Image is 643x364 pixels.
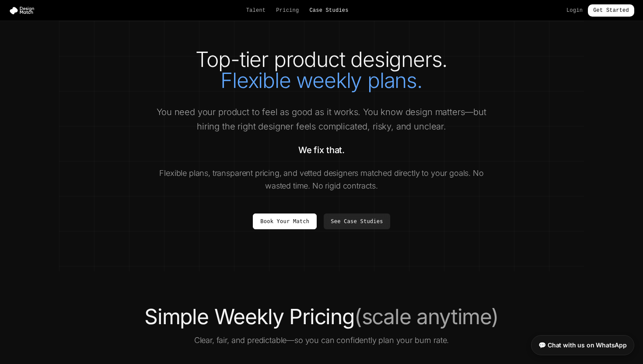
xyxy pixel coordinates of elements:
a: 💬 Chat with us on WhatsApp [531,335,634,355]
a: Pricing [276,7,299,14]
p: We fix that. [154,144,489,156]
a: Case Studies [309,7,348,14]
p: Flexible plans, transparent pricing, and vetted designers matched directly to your goals. No wast... [154,167,489,192]
h2: Simple Weekly Pricing [77,306,566,327]
img: Design Match [9,6,38,15]
span: (scale anytime) [354,304,499,329]
a: Get Started [588,4,634,17]
h1: Top-tier product designers. [77,49,566,91]
p: You need your product to feel as good as it works. You know design matters—but hiring the right d... [154,105,489,133]
a: Book Your Match [253,213,317,229]
a: See Case Studies [324,213,390,229]
p: Clear, fair, and predictable—so you can confidently plan your burn rate. [77,334,566,346]
a: Talent [246,7,266,14]
a: Login [566,7,583,14]
span: Flexible weekly plans. [220,67,423,93]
